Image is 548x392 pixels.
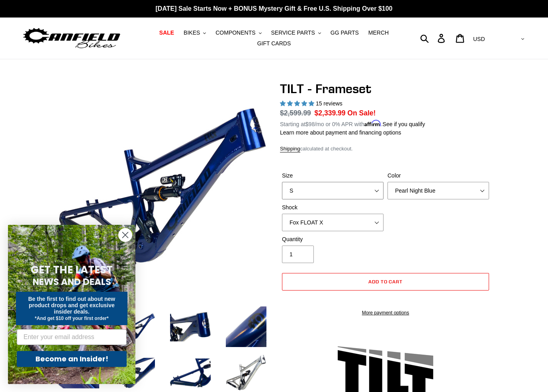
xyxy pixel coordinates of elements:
[184,29,200,36] span: BIKES
[22,26,121,51] img: Canfield Bikes
[282,309,489,316] a: More payment options
[253,38,295,49] a: GIFT CARDS
[383,121,425,127] a: See if you qualify - Learn more about Affirm Financing (opens in modal)
[282,235,384,244] label: Quantity
[331,29,359,36] span: GG PARTS
[28,296,115,315] span: Be the first to find out about new product drops and get exclusive insider deals.
[327,27,363,38] a: GG PARTS
[280,100,316,107] span: 5.00 stars
[388,172,489,180] label: Color
[280,129,401,136] a: Learn more about payment and financing options
[280,81,491,96] h1: TILT - Frameset
[316,100,342,107] span: 15 reviews
[315,109,346,117] span: $2,339.99
[280,145,491,153] div: calculated at checkout.
[180,27,210,38] button: BIKES
[215,29,255,36] span: COMPONENTS
[168,305,212,349] img: Load image into Gallery viewer, TILT - Frameset
[280,109,311,117] s: $2,599.99
[159,29,174,36] span: SALE
[368,279,403,285] span: Add to cart
[364,27,393,38] a: MERCH
[155,27,178,38] a: SALE
[31,263,113,277] span: GET THE LATEST
[364,120,381,127] span: Affirm
[224,305,268,349] img: Load image into Gallery viewer, TILT - Frameset
[282,172,384,180] label: Size
[305,121,315,127] span: $98
[282,273,489,291] button: Add to cart
[17,329,127,345] input: Enter your email address
[257,40,291,47] span: GIFT CARDS
[280,118,425,129] p: Starting at /mo or 0% APR with .
[347,108,376,118] span: On Sale!
[118,228,132,242] button: Close dialog
[282,203,384,212] label: Shock
[35,316,108,321] span: *And get $10 off your first order*
[267,27,325,38] button: SERVICE PARTS
[33,275,111,288] span: NEWS AND DEALS
[271,29,315,36] span: SERVICE PARTS
[368,29,389,36] span: MERCH
[17,351,127,367] button: Become an Insider!
[280,146,300,152] a: Shipping
[211,27,265,38] button: COMPONENTS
